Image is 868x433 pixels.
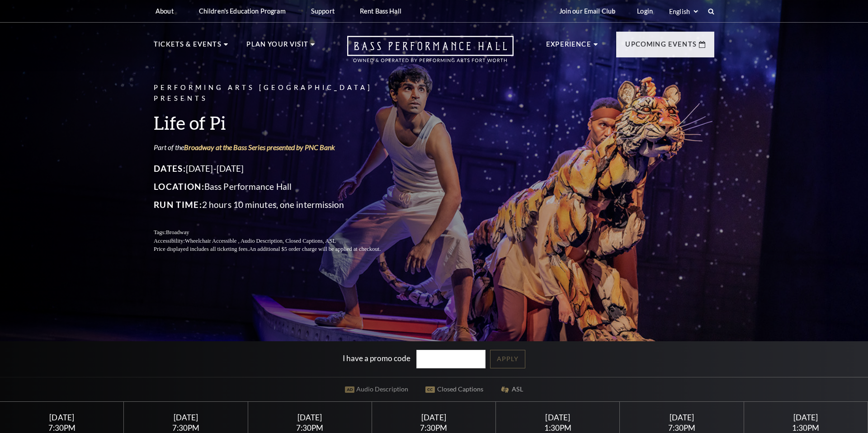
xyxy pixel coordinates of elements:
span: Dates: [154,163,186,174]
p: Bass Performance Hall [154,179,402,194]
p: Children's Education Program [199,7,286,15]
div: [DATE] [507,413,609,422]
p: Upcoming Events [625,39,697,55]
div: [DATE] [11,413,113,422]
label: I have a promo code [343,353,410,362]
p: 2 hours 10 minutes, one intermission [154,198,402,212]
span: Wheelchair Accessible , Audio Description, Closed Captions, ASL [185,238,336,244]
div: 7:30PM [135,424,237,432]
div: [DATE] [755,413,857,422]
select: Select: [667,7,699,16]
div: [DATE] [259,413,361,422]
div: [DATE] [135,413,237,422]
span: Broadway [166,229,189,235]
div: 1:30PM [507,424,609,432]
p: Part of the [154,142,402,152]
div: 7:30PM [259,424,361,432]
div: 1:30PM [755,424,857,432]
span: An additional $5 order charge will be applied at checkout. [249,246,381,252]
p: Rent Bass Hall [360,7,401,15]
div: [DATE] [631,413,733,422]
span: Location: [154,181,204,192]
p: Support [311,7,335,15]
p: About [156,7,174,15]
h3: Life of Pi [154,111,402,134]
p: Price displayed includes all ticketing fees. [154,245,402,254]
div: 7:30PM [631,424,733,432]
span: Run Time: [154,199,202,210]
p: [DATE]-[DATE] [154,161,402,176]
div: 7:30PM [11,424,113,432]
p: Tags: [154,228,402,237]
a: Broadway at the Bass Series presented by PNC Bank [184,143,335,151]
div: 7:30PM [383,424,485,432]
p: Performing Arts [GEOGRAPHIC_DATA] Presents [154,82,402,105]
div: [DATE] [383,413,485,422]
p: Plan Your Visit [246,39,308,55]
p: Tickets & Events [154,39,222,55]
p: Accessibility: [154,237,402,245]
p: Experience [546,39,591,55]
